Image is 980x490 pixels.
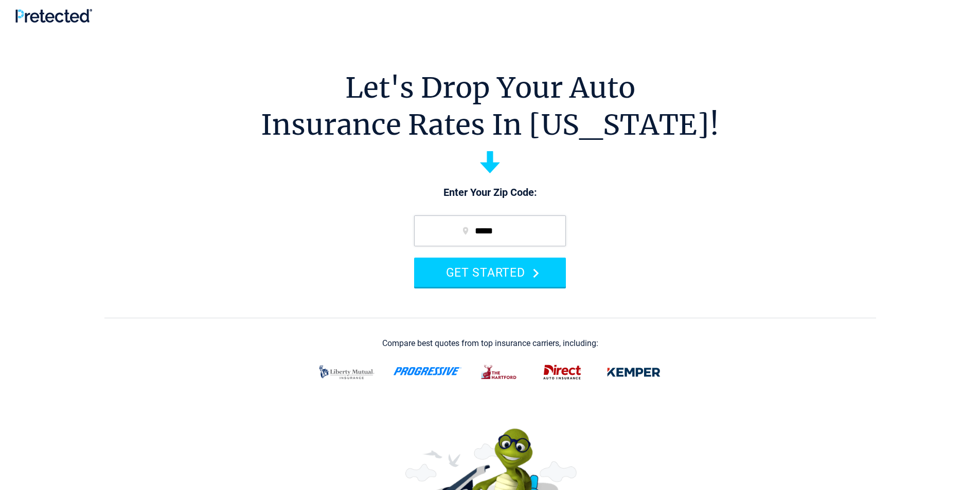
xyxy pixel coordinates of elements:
[600,359,668,386] img: kemper
[393,367,462,375] img: progressive
[313,359,381,386] img: liberty
[414,258,566,287] button: GET STARTED
[537,359,587,386] img: direct
[382,339,598,348] div: Compare best quotes from top insurance carriers, including:
[261,69,719,143] h1: Let's Drop Your Auto Insurance Rates In [US_STATE]!
[414,215,566,246] input: zip code
[474,359,525,386] img: thehartford
[404,186,576,200] p: Enter Your Zip Code:
[15,9,92,23] img: Pretected Logo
